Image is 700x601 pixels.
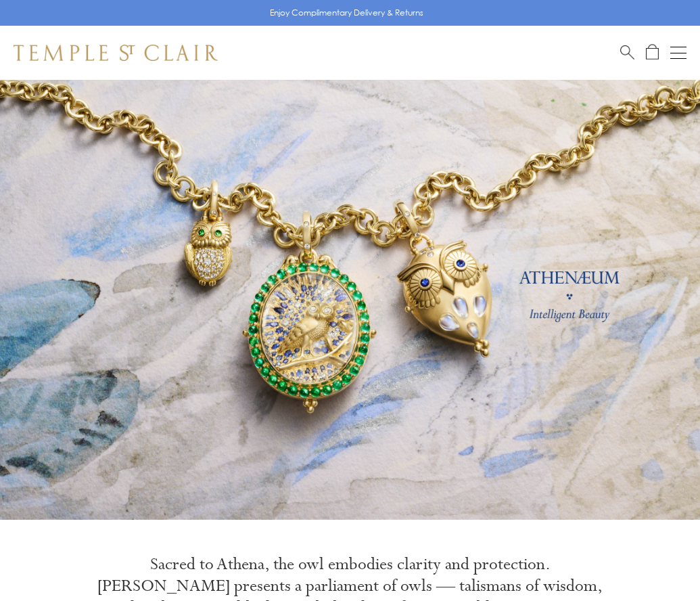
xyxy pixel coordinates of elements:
button: Open navigation [670,45,686,61]
img: Temple St. Clair [14,45,218,61]
p: Enjoy Complimentary Delivery & Returns [270,6,423,20]
a: Open Shopping Bag [646,44,659,61]
a: Search [620,44,634,61]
